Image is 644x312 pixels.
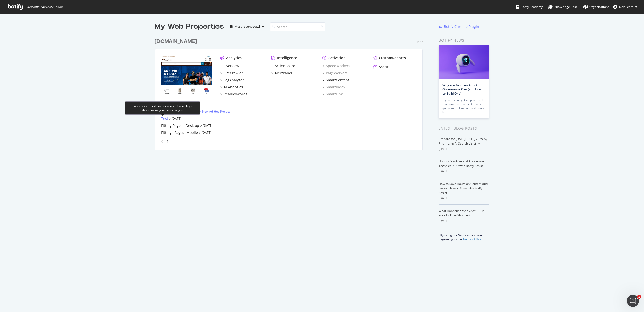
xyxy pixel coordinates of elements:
[220,71,243,76] a: SiteCrawler
[220,78,244,83] a: LogAnalyzer
[439,159,484,168] a: How to Prioritize and Accelerate Technical SEO with Botify Assist
[224,85,243,90] div: AI Analytics
[322,92,343,97] a: SmartLink
[439,126,489,131] div: Latest Blog Posts
[444,24,479,29] div: Botify Chrome Plugin
[172,116,181,121] a: [DATE]
[203,123,213,128] a: [DATE]
[26,5,63,9] span: Welcome back, Dev Team !
[235,25,260,28] div: Most recent crawl
[166,139,169,144] div: angle-right
[202,109,230,114] div: New Ad-Hoc Project
[220,63,239,68] a: Overview
[322,78,349,83] a: SmartContent
[432,231,489,241] div: By using our Services, you are agreeing to the
[228,23,266,31] button: Most recent crawl
[322,71,348,76] a: PageWorkers
[516,4,543,9] div: Botify Academy
[224,71,243,76] div: SiteCrawler
[271,63,295,68] a: ActionBoard
[220,92,247,97] a: RealKeywords
[442,83,482,96] a: Why You Need an AI Bot Governance Plan (and How to Build One)
[155,38,199,45] a: [DOMAIN_NAME]
[583,4,609,9] div: Organizations
[379,64,389,70] div: Assist
[619,5,633,9] span: Dev Team
[322,85,345,90] a: SmartIndex
[161,116,168,121] a: Test
[439,38,489,43] div: Botify news
[442,98,485,114] div: If you haven’t yet grappled with the question of what AI traffic you want to keep or block, now is…
[202,130,211,135] a: [DATE]
[224,63,239,68] div: Overview
[417,40,423,44] div: Pro
[637,295,641,299] span: 1
[161,55,212,96] img: www.supplyhouse.com
[275,63,295,68] div: ActionBoard
[155,38,197,45] div: [DOMAIN_NAME]
[439,137,487,146] a: Prepare for [DATE][DATE] 2025 by Prioritizing AI Search Visibility
[155,32,427,150] div: grid
[548,4,578,9] div: Knowledge Base
[322,63,350,68] a: SpeedWorkers
[224,78,244,83] div: LogAnalyzer
[439,219,489,223] div: [DATE]
[155,22,224,32] div: My Web Properties
[161,123,199,128] a: Fitting Pages - Desktop
[159,137,166,145] div: angle-left
[198,109,230,114] a: New Ad-Hoc Project
[161,130,198,135] a: Fittings Pages- Mobile
[439,209,484,217] a: What Happens When ChatGPT Is Your Holiday Shopper?
[439,182,488,195] a: How to Save Hours on Content and Research Workflows with Botify Assist
[439,169,489,174] div: [DATE]
[609,3,641,11] button: Dev Team
[271,71,292,76] a: AlertPanel
[328,55,346,60] div: Activation
[373,64,389,70] a: Assist
[627,295,639,307] iframe: Intercom live chat
[379,55,406,60] div: CustomReports
[220,85,243,90] a: AI Analytics
[373,55,406,60] a: CustomReports
[439,147,489,151] div: [DATE]
[129,104,196,112] div: Launch your first crawl in order to display a short link to your last analysis.
[270,22,325,31] input: Search
[439,196,489,201] div: [DATE]
[326,78,349,83] div: SmartContent
[277,55,297,60] div: Intelligence
[224,92,247,97] div: RealKeywords
[275,71,292,76] div: AlertPanel
[463,237,481,241] a: Terms of Use
[439,45,489,79] img: Why You Need an AI Bot Governance Plan (and How to Build One)
[439,24,479,29] a: Botify Chrome Plugin
[226,55,242,60] div: Analytics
